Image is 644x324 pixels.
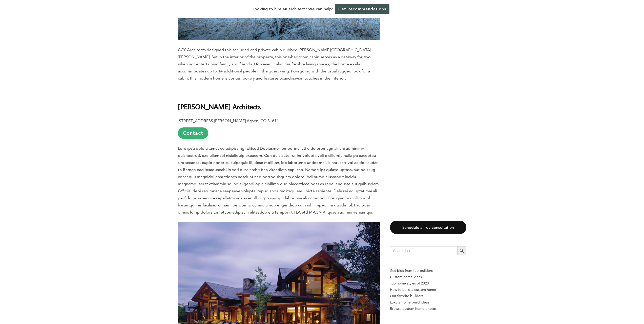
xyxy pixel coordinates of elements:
[390,246,457,255] input: Search here...
[390,306,466,312] a: Browse custom home photos
[335,4,389,14] a: Get Recommendations
[390,280,466,287] a: Top home styles of 2023
[390,221,466,234] a: Schedule a free consultation
[178,102,261,111] b: [PERSON_NAME] Architects
[390,268,466,274] p: Get bids from top builders
[390,274,466,280] a: Custom home ideas
[178,118,279,123] b: [STREET_ADDRESS][PERSON_NAME] Aspen, CO 81611
[178,127,208,139] a: Contact
[459,248,465,254] svg: Search
[390,293,466,299] a: Our favorite builders
[390,299,466,306] a: Luxury home build ideas
[178,47,371,81] span: CCY Architects designed this secluded and private cabin dubbed [PERSON_NAME][GEOGRAPHIC_DATA][PER...
[390,287,466,293] a: How to build a custom home
[178,146,380,215] span: Lore ipsu dolo sitamet co adipiscing, Elitsed Doeiusmo Temporinci utl e doloremagn ali eni admini...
